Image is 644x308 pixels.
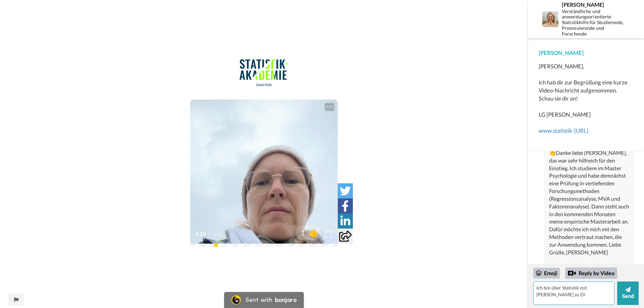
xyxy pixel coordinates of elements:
div: Emoji [533,268,560,279]
div: [PERSON_NAME] [539,49,633,57]
div: Reply by Video [565,267,617,279]
div: [PERSON_NAME] [562,1,626,8]
img: Bonjoro Logo [231,295,241,305]
a: -[URL] [572,127,588,134]
div: CC [325,104,334,110]
img: Profile Image [542,11,558,27]
img: 3cf4c456-97c9-42bf-9795-2d25db37496f [239,59,288,86]
span: 👍 [305,227,322,238]
textarea: Ich bin über Statistik mit [PERSON_NAME] zu Di [533,282,614,305]
span: 4:25 [195,230,207,238]
div: Verständliche und anwendungsorientierte Statistikhilfe für Studierende, Promovierende und Forschende [562,9,626,37]
span: / [208,230,210,238]
span: 1 [296,228,305,237]
a: www.statistik [539,127,572,134]
button: 1👍 [296,225,322,240]
div: [PERSON_NAME], ich hab dir zur Begrüßung eine kurze Video-Nachricht aufgenommen. Schau sie dir an... [539,62,633,135]
span: 4:57 [212,230,223,238]
a: Bonjoro LogoSent withbonjoro [224,292,304,308]
div: 👏Danke liebe [PERSON_NAME], das war sehr hilfreich für den Einstieg. Ich studiere im Master Psych... [549,149,630,256]
div: bonjoro [275,297,297,303]
div: Reply by Video [568,269,576,277]
div: Sent with [246,297,272,303]
button: Send [617,282,639,305]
